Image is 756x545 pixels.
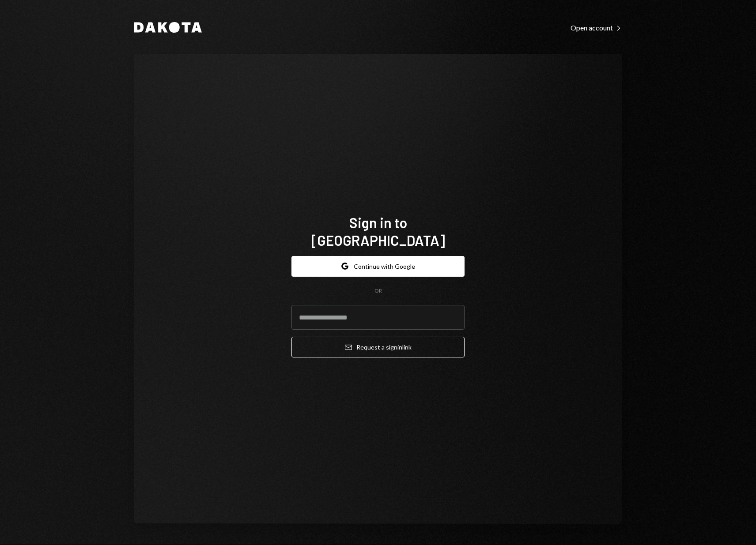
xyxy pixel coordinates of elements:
div: OR [374,287,382,295]
a: Open account [571,23,622,32]
h1: Sign in to [GEOGRAPHIC_DATA] [291,214,465,249]
div: Open account [571,23,622,32]
button: Continue with Google [291,256,465,277]
button: Request a signinlink [291,337,465,357]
